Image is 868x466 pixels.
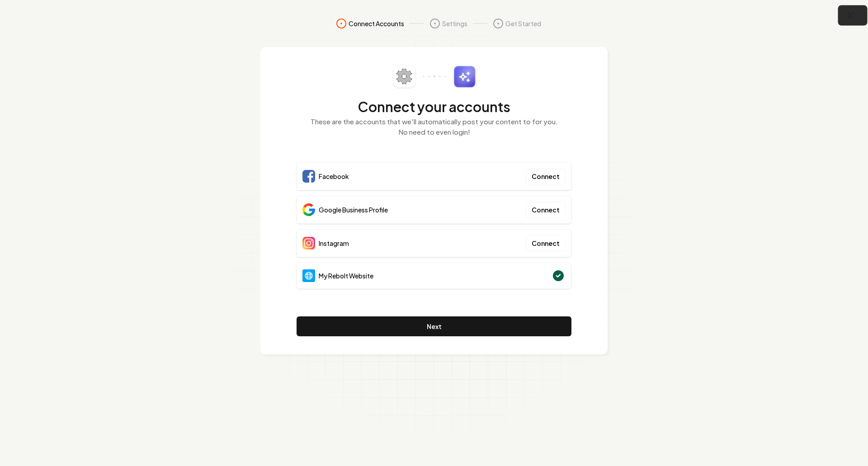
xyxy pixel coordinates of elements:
[297,117,571,137] p: These are the accounts that we'll automatically post your content to for you. No need to even login!
[505,19,541,28] span: Get Started
[302,170,315,183] img: Facebook
[442,19,467,28] span: Settings
[297,99,571,115] h2: Connect your accounts
[526,235,566,251] button: Connect
[302,269,315,282] img: Website
[297,316,571,336] button: Next
[349,19,404,28] span: Connect Accounts
[302,203,315,216] img: Google
[526,168,566,184] button: Connect
[319,205,388,214] span: Google Business Profile
[319,271,373,280] span: My Rebolt Website
[423,75,446,77] img: connector-dots.svg
[319,172,349,181] span: Facebook
[302,237,315,249] img: Instagram
[453,66,476,88] img: sparkles.svg
[526,202,566,218] button: Connect
[319,239,349,248] span: Instagram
